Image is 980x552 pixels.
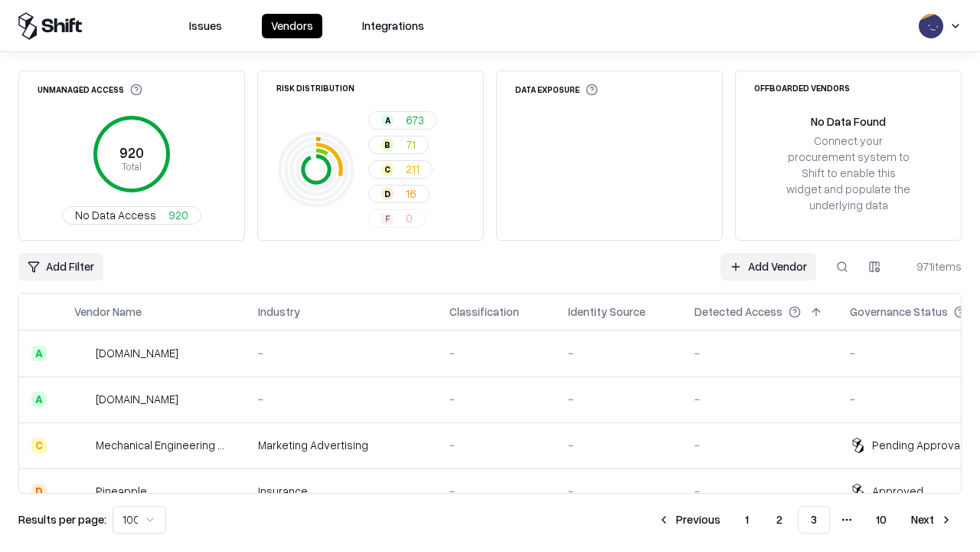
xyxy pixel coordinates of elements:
div: - [449,437,544,453]
button: Integrations [353,14,433,38]
button: Previous [648,506,730,534]
img: automat-it.com [74,346,90,361]
button: B71 [368,136,429,154]
div: - [449,483,544,499]
div: Data Exposure [515,84,598,96]
div: - [258,345,425,361]
div: Approved [872,483,923,499]
p: Results per page: [18,511,106,527]
div: No Data Found [811,113,886,130]
div: D [31,484,47,499]
button: A673 [368,111,437,130]
div: - [568,345,670,361]
div: B [381,139,394,151]
img: Pineapple [74,484,90,499]
div: - [568,391,670,407]
div: - [694,391,825,407]
button: No Data Access920 [62,206,201,225]
button: Next [902,506,962,534]
span: 920 [168,207,188,223]
span: No Data Access [75,207,156,223]
div: Offboarded Vendors [754,84,850,92]
div: Detected Access [694,304,782,320]
div: D [381,188,394,200]
div: - [694,483,825,499]
span: 673 [406,112,424,128]
div: C [381,163,394,176]
button: 2 [764,506,795,534]
div: [DOMAIN_NAME] [96,345,178,361]
div: Marketing Advertising [258,437,425,453]
div: Identity Source [568,304,645,320]
div: C [31,438,47,453]
div: Insurance [258,483,425,499]
div: Pineapple [96,483,147,499]
button: Issues [180,14,231,38]
div: A [381,114,394,127]
div: Classification [449,304,519,320]
div: Mechanical Engineering World [96,437,234,453]
button: C211 [368,160,433,179]
span: 211 [406,161,420,177]
div: A [31,392,47,407]
div: - [568,437,670,453]
div: - [258,391,425,407]
div: A [31,346,47,361]
button: 3 [798,506,830,534]
a: Add Vendor [720,253,816,281]
div: - [694,345,825,361]
button: Add Filter [18,253,103,281]
span: 71 [406,136,416,153]
button: Vendors [262,14,322,38]
div: Industry [258,304,300,320]
div: [DOMAIN_NAME] [96,391,178,407]
div: Unmanaged Access [38,84,142,96]
div: - [449,345,544,361]
tspan: 920 [119,144,144,161]
span: 16 [406,186,416,202]
button: 10 [864,506,899,534]
button: D16 [368,185,430,203]
div: - [694,437,825,453]
div: Pending Approval [872,437,962,453]
div: Connect your procurement system to Shift to enable this widget and populate the underlying data [785,133,912,214]
img: madisonlogic.com [74,392,90,407]
div: - [568,483,670,499]
div: Risk Distribution [276,84,354,92]
nav: pagination [648,506,962,534]
tspan: Total [122,160,142,172]
div: - [449,391,544,407]
button: 1 [733,506,761,534]
div: 971 items [900,258,962,274]
div: Governance Status [850,304,948,320]
img: Mechanical Engineering World [74,438,90,453]
div: Vendor Name [74,304,142,320]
